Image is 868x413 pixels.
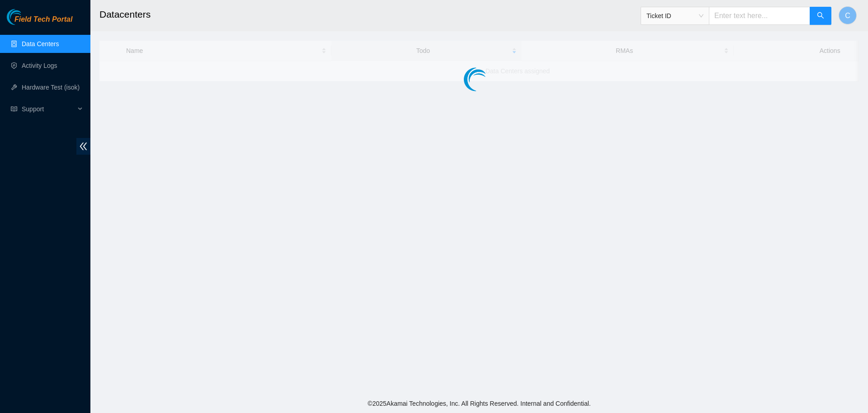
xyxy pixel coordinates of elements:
span: read [11,106,17,112]
img: Akamai Technologies [7,9,46,25]
input: Enter text here... [709,7,810,25]
button: search [810,7,831,25]
span: double-left [76,138,90,155]
span: C [845,10,850,21]
a: Hardware Test (isok) [22,84,80,91]
span: Field Tech Portal [14,15,72,24]
span: Support [22,100,75,118]
footer: © 2025 Akamai Technologies, Inc. All Rights Reserved. Internal and Confidential. [90,394,868,413]
span: Ticket ID [646,9,703,23]
a: Data Centers [22,40,59,47]
a: Activity Logs [22,62,57,69]
span: search [817,12,824,20]
button: C [839,6,857,24]
a: Akamai TechnologiesField Tech Portal [7,16,72,28]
